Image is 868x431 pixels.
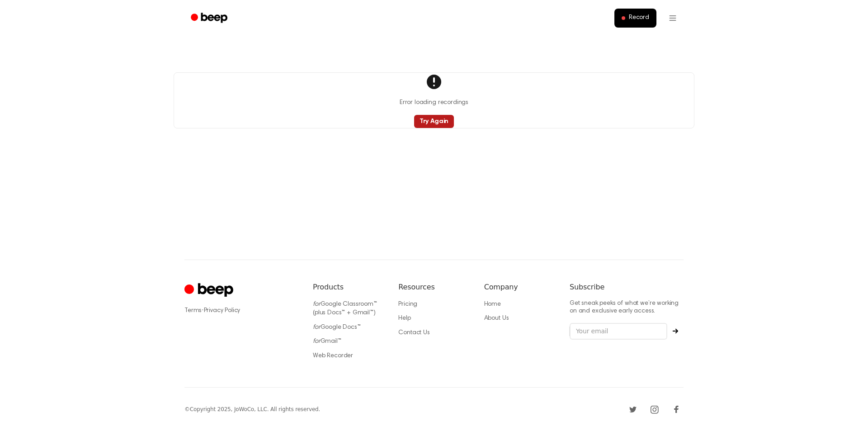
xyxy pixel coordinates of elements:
[570,323,667,340] input: Your email
[647,402,662,417] a: Instagram
[570,300,684,316] p: Get sneak peeks of what we’re working on and exclusive early access.
[313,301,377,317] a: forGoogle Classroom™ (plus Docs™ + Gmail™)
[184,9,236,27] a: Beep
[484,282,555,293] h6: Company
[313,301,321,308] i: for
[414,115,454,128] button: Try Again
[662,7,684,29] button: Open menu
[184,308,202,314] a: Terms
[669,402,684,417] a: Facebook
[629,14,649,22] span: Record
[614,9,656,28] button: Record
[184,405,320,413] div: © Copyright 2025, JoWoCo, LLC. All rights reserved.
[313,353,353,359] a: Web Recorder
[626,402,640,417] a: Twitter
[398,315,410,322] a: Help
[313,282,384,293] h6: Products
[313,324,361,331] a: forGoogle Docs™
[184,306,298,315] div: ·
[484,301,501,308] a: Home
[398,282,469,293] h6: Resources
[398,330,429,336] a: Contact Us
[174,98,694,108] p: Error loading recordings
[204,308,241,314] a: Privacy Policy
[184,282,236,299] a: Cruip
[484,315,509,322] a: About Us
[570,282,684,293] h6: Subscribe
[313,338,341,345] a: forGmail™
[667,328,684,334] button: Subscribe
[313,324,321,331] i: for
[313,338,321,345] i: for
[398,301,417,308] a: Pricing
